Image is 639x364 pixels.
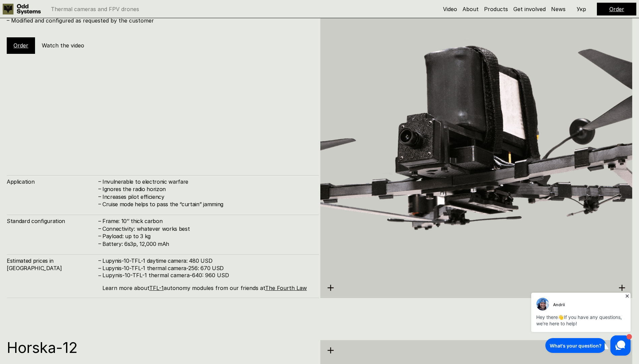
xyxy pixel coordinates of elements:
[7,257,98,272] h4: Estimated prices in [GEOGRAPHIC_DATA]
[577,6,586,12] p: Укр
[98,272,101,279] h4: –
[98,232,101,240] h4: –
[98,217,101,224] h4: –
[13,42,28,49] a: Order
[51,6,139,12] p: Thermal cameras and FPV drones
[102,240,312,248] h4: Battery: 6s3p, 12,000 mAh
[98,257,101,264] h4: –
[102,217,312,225] h4: Frame: 10’’ thick carbon
[530,291,632,357] iframe: HelpCrunch
[462,6,479,12] a: About
[102,178,312,185] h4: Invulnerable to electronic warfare
[102,185,312,193] h4: Ignores the radio horizon
[513,6,546,12] a: Get involved
[102,232,312,240] h4: Payload: up to 3 kg
[98,225,101,232] h4: –
[609,6,624,12] a: Order
[98,264,101,271] h4: –
[98,185,101,192] h4: –
[7,17,312,24] p: – Modified and configured as requested by the customer
[7,178,98,185] h4: Application
[551,6,566,12] a: News
[265,285,307,291] a: The Fourth Law
[102,257,312,264] h4: Lupynis-10-TFL-1 daytime camera: 480 USD
[484,6,508,12] a: Products
[102,272,312,292] p: Lupynis-10-TFL-1 thermal camera-640: 960 USD Learn more about autonomy modules from our friends at
[98,200,101,208] h4: –
[102,264,312,272] h4: Lupynis-10-TFL-1 thermal camera-256: 670 USD
[98,240,101,247] h4: –
[98,193,101,200] h4: –
[7,340,312,355] h1: Horska-12
[7,217,98,225] h4: Standard configuration
[102,201,312,208] h4: Cruise mode helps to pass the “curtain” jamming
[98,178,101,185] h4: –
[42,42,84,49] h5: Watch the video
[102,193,312,201] h4: Increases pilot efficiency
[443,6,457,12] a: Video
[149,285,164,291] a: TFL-1
[102,225,312,232] h4: Connectivity: whatever works best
